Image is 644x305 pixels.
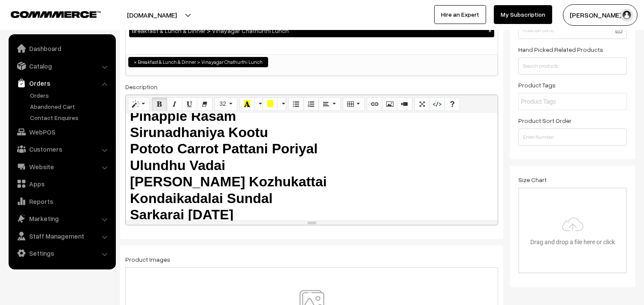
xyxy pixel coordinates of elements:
[130,125,268,140] b: Sirunadhaniya Kootu
[11,58,113,74] a: Catalog
[11,211,113,226] a: Marketing
[11,9,86,19] a: COMMMERCE
[444,97,460,111] button: Help
[486,27,494,34] button: ×
[11,124,113,140] a: WebPOS
[239,97,255,111] button: Recent Color
[278,97,286,111] button: More Color
[263,97,278,111] button: Background Color
[11,41,113,56] a: Dashboard
[11,11,101,18] img: COMMMERCE
[11,75,113,91] a: Orders
[518,81,556,90] label: Product Tags
[494,5,552,24] a: My Subscription
[215,97,237,111] button: Font Size
[518,129,627,146] input: Enter Number
[11,228,113,244] a: Staff Management
[167,97,182,111] button: Italic (CTRL+I)
[128,57,268,67] li: Breakfast & Lunch & Dinner > Vinayagar Chathurthi Lunch
[130,174,327,189] b: [PERSON_NAME] Kozhukattai
[434,5,486,24] a: Hire an Expert
[518,57,627,75] input: Search products
[97,4,207,26] button: [DOMAIN_NAME]
[318,97,340,111] button: Paragraph
[126,221,498,225] div: resize
[343,97,365,111] button: Table
[620,9,633,21] img: user
[518,22,627,39] input: Publish Date
[288,97,304,111] button: Unordered list (CTRL+SHIFT+NUM7)
[130,191,273,206] b: Kondaikadalai Sundal
[28,91,113,100] a: Orders
[518,116,571,125] label: Product Sort Order
[130,141,317,156] b: Pototo Carrot Pattani Poriyal
[219,100,226,107] span: 32
[303,97,319,111] button: Ordered list (CTRL+SHIFT+NUM8)
[125,255,170,264] label: Product Images
[367,97,382,111] button: Link (CTRL+K)
[11,176,113,191] a: Apps
[130,207,233,222] b: Sarkarai [DATE]
[130,108,236,124] b: Pinapple Rasam
[28,113,113,122] a: Contact Enquires
[134,58,137,66] span: ×
[28,102,113,111] a: Abandoned Cart
[125,82,157,91] label: Description
[429,97,445,111] button: Code View
[128,97,150,111] button: Style
[11,194,113,209] a: Reports
[518,45,603,54] label: Hand Picked Related Products
[382,97,397,111] button: Picture
[254,97,263,111] button: More Color
[521,97,596,106] input: Product Tags
[563,4,638,26] button: [PERSON_NAME] s…
[518,175,547,184] label: Size Chart
[129,24,494,37] div: Breakfast & Lunch & Dinner > Vinayagar Chathurthi Lunch
[11,245,113,261] a: Settings
[130,158,225,173] b: Ulundhu Vadai
[182,97,197,111] button: Underline (CTRL+U)
[197,97,212,111] button: Remove Font Style (CTRL+\)
[11,141,113,157] a: Customers
[414,97,430,111] button: Full Screen
[152,97,167,111] button: Bold (CTRL+B)
[397,97,412,111] button: Video
[11,159,113,174] a: Website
